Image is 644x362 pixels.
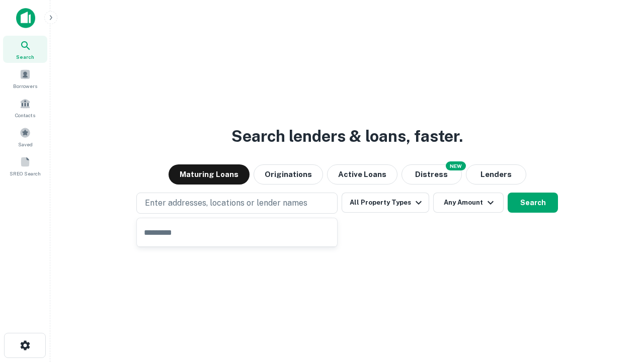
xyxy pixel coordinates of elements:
span: Saved [18,140,33,148]
a: Borrowers [3,65,47,92]
a: Contacts [3,94,47,121]
button: All Property Types [342,193,429,213]
div: NEW [446,161,466,170]
span: Search [16,53,34,61]
h3: Search lenders & loans, faster. [231,124,463,148]
button: Active Loans [327,164,397,185]
button: Search distressed loans with lien and other non-mortgage details. [401,164,462,185]
span: SREO Search [10,169,41,177]
button: Lenders [466,164,526,185]
button: Any Amount [433,193,504,213]
a: Saved [3,123,47,150]
a: Search [3,36,47,63]
a: SREO Search [3,152,47,179]
button: Originations [254,164,323,185]
img: capitalize-icon.png [16,8,35,28]
span: Contacts [15,111,35,119]
iframe: Chat Widget [594,282,644,330]
button: Maturing Loans [169,164,250,185]
button: Enter addresses, locations or lender names [136,193,338,214]
button: Search [508,193,558,213]
p: Enter addresses, locations or lender names [145,197,307,209]
span: Borrowers [13,82,37,90]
